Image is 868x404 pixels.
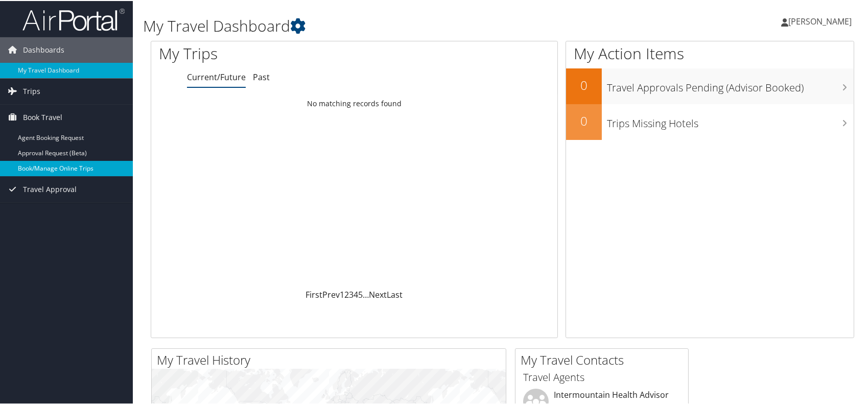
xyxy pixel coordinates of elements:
[387,288,403,299] a: Last
[151,93,557,112] td: No matching records found
[23,36,64,62] span: Dashboards
[607,110,854,130] h3: Trips Missing Hotels
[363,288,369,299] span: …
[253,70,270,82] a: Past
[159,42,381,63] h1: My Trips
[349,288,354,299] a: 3
[566,111,602,129] h2: 0
[781,5,862,36] a: [PERSON_NAME]
[358,288,363,299] a: 5
[340,288,344,299] a: 1
[23,176,77,201] span: Travel Approval
[523,369,681,384] h3: Travel Agents
[521,350,688,368] h2: My Travel Contacts
[788,15,852,26] span: [PERSON_NAME]
[369,288,387,299] a: Next
[566,67,854,103] a: 0Travel Approvals Pending (Advisor Booked)
[566,103,854,139] a: 0Trips Missing Hotels
[566,42,854,63] h1: My Action Items
[143,14,622,36] h1: My Travel Dashboard
[306,288,322,299] a: First
[354,288,358,299] a: 4
[607,75,854,94] h3: Travel Approvals Pending (Advisor Booked)
[187,70,246,82] a: Current/Future
[322,288,340,299] a: Prev
[157,350,506,368] h2: My Travel History
[23,78,40,103] span: Trips
[344,288,349,299] a: 2
[23,104,62,129] span: Book Travel
[22,7,125,31] img: airportal-logo.png
[566,76,602,93] h2: 0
